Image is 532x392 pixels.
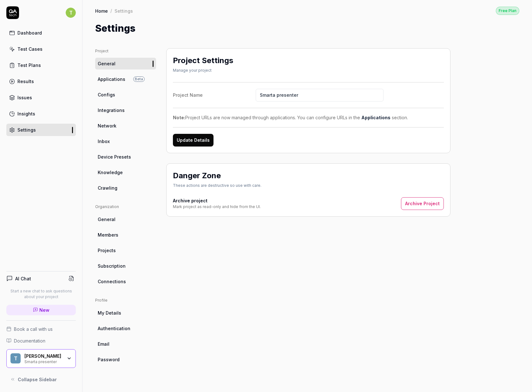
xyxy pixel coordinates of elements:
[95,135,156,147] a: Inbox
[95,213,156,225] a: General
[15,275,31,282] h4: AI Chat
[6,43,76,55] a: Test Cases
[173,183,261,188] div: These actions are destructive so use with care.
[95,89,156,101] a: Configs
[98,122,116,129] span: Network
[95,354,156,365] a: Password
[95,120,156,132] a: Network
[95,151,156,163] a: Device Presets
[17,127,36,133] div: Settings
[95,276,156,287] a: Connections
[98,216,115,223] span: General
[17,78,34,85] div: Results
[98,154,131,160] span: Device Presets
[66,8,76,18] span: T
[95,58,156,69] a: General
[361,115,391,120] a: Applications
[98,263,126,269] span: Subscription
[173,68,233,73] div: Manage your project
[17,29,42,36] div: Dashboard
[173,197,261,204] h4: Archive project
[98,60,115,67] span: General
[6,373,76,386] button: Collapse Sidebar
[98,232,118,238] span: Members
[98,91,115,98] span: Configs
[17,62,41,69] div: Test Plans
[10,353,21,363] span: T
[14,337,45,344] span: Documentation
[401,197,444,210] button: Archive Project
[6,349,76,368] button: T[PERSON_NAME]Smarta presenter
[95,204,156,210] div: Organization
[98,107,125,114] span: Integrations
[6,59,76,71] a: Test Plans
[66,6,76,19] button: T
[98,325,130,332] span: Authentication
[39,307,49,313] span: New
[95,323,156,334] a: Authentication
[496,7,519,15] div: Free Plan
[173,114,444,121] div: Project URLs are now managed through applications. You can configure URLs in the section.
[6,91,76,104] a: Issues
[95,245,156,256] a: Projects
[98,356,120,363] span: Password
[98,169,123,176] span: Knowledge
[17,94,32,101] div: Issues
[6,337,76,344] a: Documentation
[95,229,156,241] a: Members
[18,376,57,383] span: Collapse Sidebar
[6,326,76,332] a: Book a call with us
[98,278,126,285] span: Connections
[6,288,76,300] p: Start a new chat to ask questions about your project
[173,55,233,66] h2: Project Settings
[98,341,109,347] span: Email
[115,8,133,14] div: Settings
[6,27,76,39] a: Dashboard
[6,75,76,88] a: Results
[173,115,185,120] strong: Note:
[95,48,156,54] div: Project
[95,297,156,303] div: Profile
[98,138,110,145] span: Inbox
[95,167,156,178] a: Knowledge
[173,134,213,147] button: Update Details
[14,326,53,332] span: Book a call with us
[173,92,256,98] div: Project Name
[95,338,156,350] a: Email
[98,247,116,254] span: Projects
[17,110,35,117] div: Insights
[256,89,384,101] input: Project Name
[173,170,221,181] h2: Danger Zone
[6,124,76,136] a: Settings
[95,307,156,319] a: My Details
[98,76,125,82] span: Applications
[24,353,62,359] div: Tobias
[95,8,108,14] a: Home
[496,6,519,15] a: Free Plan
[95,182,156,194] a: Crawling
[95,260,156,272] a: Subscription
[6,108,76,120] a: Insights
[6,305,76,315] a: New
[24,359,62,364] div: Smarta presenter
[133,76,145,82] span: Beta
[98,310,121,316] span: My Details
[173,204,261,210] div: Mark project as read-only and hide from the UI.
[95,104,156,116] a: Integrations
[95,21,135,36] h1: Settings
[98,185,117,191] span: Crawling
[95,73,156,85] a: ApplicationsBeta
[17,46,43,52] div: Test Cases
[110,8,112,14] div: /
